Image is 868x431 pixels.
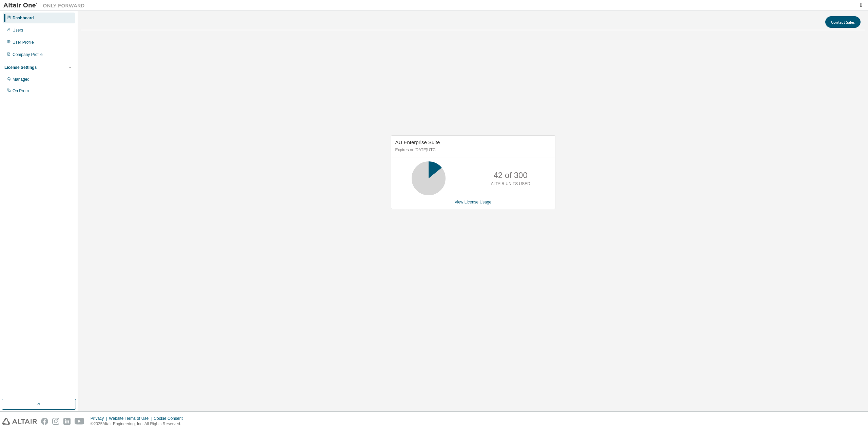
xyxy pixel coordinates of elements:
[395,147,549,153] p: Expires on [DATE] UTC
[91,421,195,427] p: © 2025 Altair Engineering, Inc. All Rights Reserved.
[454,199,492,205] a: View License Usage
[75,418,84,425] img: youtube.svg
[3,2,88,9] img: Altair One
[13,88,29,94] div: On Prem
[91,416,111,421] div: Privacy
[13,27,24,33] div: Users
[111,416,160,421] div: Website Terms of Use
[2,418,37,425] img: altair_logo.svg
[13,40,36,45] div: User Profile
[491,181,530,187] p: ALTAIR UNITS USED
[4,65,40,70] div: License Settings
[823,16,861,28] button: Contact Sales
[41,418,48,425] img: facebook.svg
[13,15,36,21] div: Dashboard
[63,418,71,425] img: linkedin.svg
[493,170,529,181] p: 42 of 300
[13,52,45,57] div: Company Profile
[52,418,59,425] img: instagram.svg
[395,139,441,145] span: AU Enterprise Suite
[13,77,31,82] div: Managed
[160,416,195,421] div: Cookie Consent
